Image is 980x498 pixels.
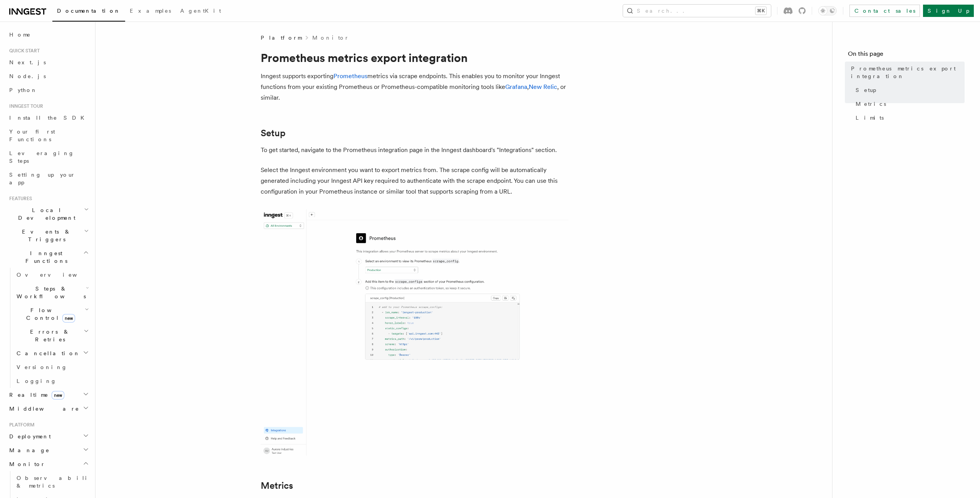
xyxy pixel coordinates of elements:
[6,48,40,54] span: Quick start
[6,196,32,202] span: Features
[6,55,90,69] a: Next.js
[6,203,90,225] button: Local Development
[6,83,90,97] a: Python
[17,475,96,489] span: Observability & metrics
[13,346,90,360] button: Cancellation
[6,433,51,440] span: Deployment
[848,49,965,62] h4: On this page
[853,97,965,111] a: Metrics
[13,349,80,357] span: Cancellation
[6,443,90,457] button: Manage
[6,69,90,83] a: Node.js
[6,429,90,443] button: Deployment
[17,378,57,384] span: Logging
[261,209,569,456] img: Prometheus integration page
[6,246,90,268] button: Inngest Functions
[853,83,965,97] a: Setup
[6,446,50,454] span: Manage
[6,206,84,222] span: Local Development
[923,5,974,17] a: Sign Up
[856,86,876,94] span: Setup
[261,165,569,197] p: Select the Inngest environment you want to export metrics from. The scrape config will be automat...
[505,83,527,90] a: Grafana
[130,8,171,14] span: Examples
[6,249,83,265] span: Inngest Functions
[6,225,90,246] button: Events & Triggers
[529,83,557,90] a: New Relic
[6,268,90,388] div: Inngest Functions
[6,388,90,402] button: Realtimenew
[333,72,367,80] a: Prometheus
[6,168,90,189] a: Setting up your app
[849,5,920,17] a: Contact sales
[13,374,90,388] a: Logging
[180,8,221,14] span: AgentKit
[9,129,55,142] span: Your first Functions
[9,150,74,164] span: Leveraging Steps
[6,125,90,146] a: Your first Functions
[6,422,35,428] span: Platform
[6,460,45,468] span: Monitor
[848,62,965,83] a: Prometheus metrics export integration
[9,172,75,185] span: Setting up your app
[9,59,46,65] span: Next.js
[261,128,286,139] a: Setup
[6,28,90,42] a: Home
[261,34,302,42] span: Platform
[851,65,965,80] span: Prometheus metrics export integration
[57,8,121,14] span: Documentation
[853,111,965,125] a: Limits
[623,5,771,17] button: Search...⌘K
[261,51,569,65] h1: Prometheus metrics export integration
[818,6,837,15] button: Toggle dark mode
[52,2,125,22] a: Documentation
[176,2,226,21] a: AgentKit
[856,114,884,122] span: Limits
[17,272,96,278] span: Overview
[13,303,90,325] button: Flow Controlnew
[9,115,89,121] span: Install the SDK
[13,328,84,343] span: Errors & Retries
[13,325,90,346] button: Errors & Retries
[62,314,75,323] span: new
[6,111,90,125] a: Install the SDK
[125,2,176,21] a: Examples
[312,34,349,42] a: Monitor
[13,285,86,300] span: Steps & Workflows
[17,364,67,370] span: Versioning
[13,360,90,374] a: Versioning
[13,471,90,493] a: Observability & metrics
[6,146,90,168] a: Leveraging Steps
[6,457,90,471] button: Monitor
[13,306,85,322] span: Flow Control
[13,268,90,282] a: Overview
[6,103,43,109] span: Inngest tour
[6,228,84,243] span: Events & Triggers
[856,100,886,108] span: Metrics
[261,480,293,491] a: Metrics
[6,405,79,413] span: Middleware
[6,402,90,416] button: Middleware
[261,71,569,103] p: Inngest supports exporting metrics via scrape endpoints. This enables you to monitor your Inngest...
[9,73,46,79] span: Node.js
[52,391,64,399] span: new
[9,31,31,38] span: Home
[756,7,766,15] kbd: ⌘K
[261,145,569,155] p: To get started, navigate to the Prometheus integration page in the Inngest dashboard's "Integrati...
[9,87,37,93] span: Python
[6,391,64,399] span: Realtime
[13,282,90,303] button: Steps & Workflows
